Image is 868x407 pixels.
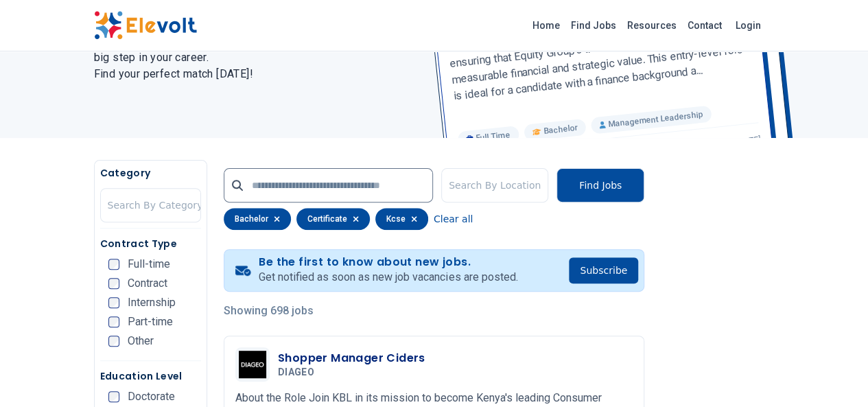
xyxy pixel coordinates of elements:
input: Doctorate [108,391,119,402]
iframe: Chat Widget [799,341,868,407]
p: Get notified as soon as new job vacancies are posted. [259,269,517,286]
a: Home [527,14,565,36]
a: Login [727,12,769,39]
h5: Contract Type [100,237,201,251]
input: Other [108,336,119,347]
a: Contact [682,14,727,36]
a: Resources [622,14,682,36]
span: DIAGEO [278,367,314,379]
a: Find Jobs [565,14,622,36]
h4: Be the first to know about new jobs. [259,255,517,269]
button: Clear all [434,208,473,230]
span: Doctorate [128,391,175,402]
img: Elevolt [94,11,197,40]
input: Internship [108,297,119,308]
span: Part-time [128,316,173,327]
div: bachelor [224,208,291,230]
input: Contract [108,278,119,289]
h2: Explore exciting roles with leading companies and take the next big step in your career. Find you... [94,33,418,82]
h5: Category [100,166,201,180]
span: Full-time [128,259,170,270]
img: DIAGEO [239,351,266,378]
button: Subscribe [569,257,638,283]
span: Internship [128,297,176,308]
input: Part-time [108,316,119,327]
div: certificate [296,208,370,230]
h5: Education Level [100,369,201,383]
span: Other [128,336,154,347]
div: kcse [375,208,428,230]
input: Full-time [108,259,119,270]
h3: Shopper Manager Ciders [278,350,425,367]
button: Find Jobs [556,168,644,202]
p: Showing 698 jobs [224,303,644,319]
span: Contract [128,278,167,289]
